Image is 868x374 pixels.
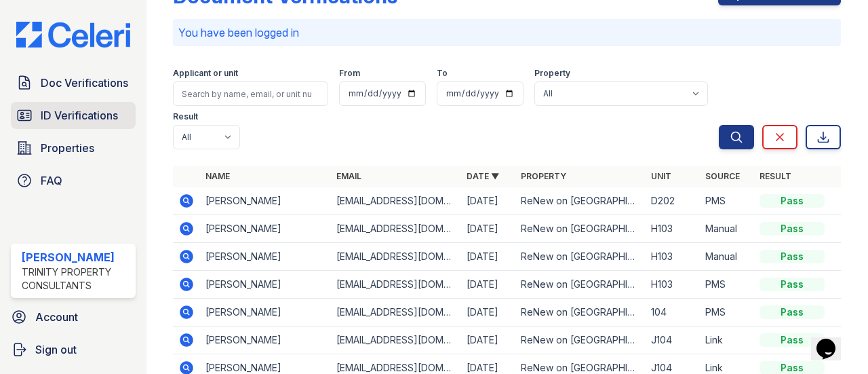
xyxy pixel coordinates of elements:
[41,172,62,189] span: FAQ
[700,243,754,271] td: Manual
[534,68,570,79] label: Property
[515,326,646,354] td: ReNew on [GEOGRAPHIC_DATA]
[700,299,754,326] td: PMS
[461,215,515,243] td: [DATE]
[700,326,754,354] td: Link
[331,243,461,271] td: [EMAIL_ADDRESS][DOMAIN_NAME]
[515,271,646,299] td: ReNew on [GEOGRAPHIC_DATA]
[205,171,230,181] a: Name
[173,111,198,122] label: Result
[461,271,515,299] td: [DATE]
[646,187,700,215] td: D202
[515,187,646,215] td: ReNew on [GEOGRAPHIC_DATA]
[11,69,136,96] a: Doc Verifications
[11,134,136,162] a: Properties
[646,215,700,243] td: H103
[759,278,825,291] div: Pass
[41,140,94,156] span: Properties
[759,171,791,181] a: Result
[22,249,130,265] div: [PERSON_NAME]
[5,303,141,331] a: Account
[41,107,118,124] span: ID Verifications
[5,336,141,363] a: Sign out
[339,68,360,79] label: From
[646,271,700,299] td: H103
[200,326,330,354] td: [PERSON_NAME]
[437,68,448,79] label: To
[336,171,361,181] a: Email
[200,215,330,243] td: [PERSON_NAME]
[651,171,671,181] a: Unit
[646,326,700,354] td: J104
[331,299,461,326] td: [EMAIL_ADDRESS][DOMAIN_NAME]
[200,243,330,271] td: [PERSON_NAME]
[515,215,646,243] td: ReNew on [GEOGRAPHIC_DATA]
[759,250,825,263] div: Pass
[700,215,754,243] td: Manual
[705,171,740,181] a: Source
[41,75,128,91] span: Doc Verifications
[759,222,825,236] div: Pass
[646,243,700,271] td: H103
[200,271,330,299] td: [PERSON_NAME]
[331,326,461,354] td: [EMAIL_ADDRESS][DOMAIN_NAME]
[759,194,825,208] div: Pass
[11,167,136,194] a: FAQ
[178,24,835,41] p: You have been logged in
[11,102,136,129] a: ID Verifications
[173,68,238,79] label: Applicant or unit
[646,299,700,326] td: 104
[461,299,515,326] td: [DATE]
[461,326,515,354] td: [DATE]
[759,333,825,347] div: Pass
[811,320,854,360] iframe: chat widget
[331,187,461,215] td: [EMAIL_ADDRESS][DOMAIN_NAME]
[467,171,499,181] a: Date ▼
[200,187,330,215] td: [PERSON_NAME]
[461,187,515,215] td: [DATE]
[35,341,77,358] span: Sign out
[200,299,330,326] td: [PERSON_NAME]
[515,299,646,326] td: ReNew on [GEOGRAPHIC_DATA]
[331,215,461,243] td: [EMAIL_ADDRESS][DOMAIN_NAME]
[700,271,754,299] td: PMS
[35,309,78,325] span: Account
[759,305,825,319] div: Pass
[521,171,566,181] a: Property
[331,271,461,299] td: [EMAIL_ADDRESS][DOMAIN_NAME]
[22,265,130,293] div: Trinity Property Consultants
[461,243,515,271] td: [DATE]
[173,81,328,106] input: Search by name, email, or unit number
[5,22,141,48] img: CE_Logo_Blue-a8612792a0a2168367f1c8372b55b34899dd931a85d93a1a3d3e32e68fde9ad4.png
[515,243,646,271] td: ReNew on [GEOGRAPHIC_DATA]
[700,187,754,215] td: PMS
